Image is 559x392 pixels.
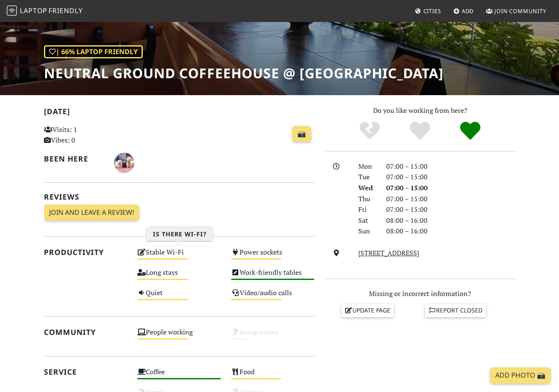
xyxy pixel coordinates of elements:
a: Add Photo 📸 [490,367,551,384]
div: 08:00 – 16:00 [381,215,521,226]
div: Sun [353,226,381,237]
div: 07:00 – 15:00 [381,204,521,215]
span: Add [462,7,474,15]
div: Tue [353,172,381,183]
div: Video/audio calls [226,287,320,307]
div: Thu [353,194,381,205]
div: Quiet [132,287,226,307]
div: Long stays [132,266,226,287]
div: Food [226,366,320,386]
span: Cities [423,7,441,15]
p: Do you like working from here? [325,105,515,116]
span: Laptop [20,6,47,15]
div: | 66% Laptop Friendly [44,45,143,59]
div: 07:00 – 15:00 [381,194,521,205]
div: No [345,121,395,142]
a: Join Community [483,3,550,19]
div: 08:00 – 16:00 [381,226,521,237]
div: Yes [395,121,445,142]
div: Mon [353,161,381,172]
p: Visits: 1 Vibes: 0 [44,124,128,146]
a: 📸 [292,126,311,142]
h2: Productivity [44,248,128,257]
img: LaptopFriendly [7,5,17,16]
div: 07:00 – 15:00 [381,183,521,194]
div: Power sockets [226,246,320,266]
a: Cities [412,3,444,19]
h2: Community [44,328,128,337]
h2: Reviews [44,192,315,201]
a: [STREET_ADDRESS] [358,248,419,258]
div: Group tables [226,326,320,346]
span: Friendly [49,6,82,15]
h3: Is there Wi-Fi? [146,227,213,241]
a: Report closed [425,304,486,317]
a: Update page [341,304,394,317]
h2: Been here [44,154,104,163]
div: Stable Wi-Fi [132,246,226,266]
a: Join and leave a review! [44,205,139,221]
a: Add [450,3,477,19]
p: Missing or incorrect information? [325,288,515,299]
div: Definitely! [445,121,495,142]
div: Wed [353,183,381,194]
div: People working [132,326,226,346]
span: Join Community [494,7,546,15]
div: Fri [353,204,381,215]
h1: Neutral Ground Coffeehouse @ [GEOGRAPHIC_DATA] [44,65,444,81]
div: 07:00 – 15:00 [381,172,521,183]
h2: [DATE] [44,107,315,119]
div: Sat [353,215,381,226]
h2: Service [44,367,128,376]
div: 07:00 – 15:00 [381,161,521,172]
span: Aekta M [114,157,134,167]
a: LaptopFriendly LaptopFriendly [7,4,83,19]
img: 5907-aekta.jpg [114,153,134,173]
div: Work-friendly tables [226,266,320,287]
div: Coffee [132,366,226,386]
